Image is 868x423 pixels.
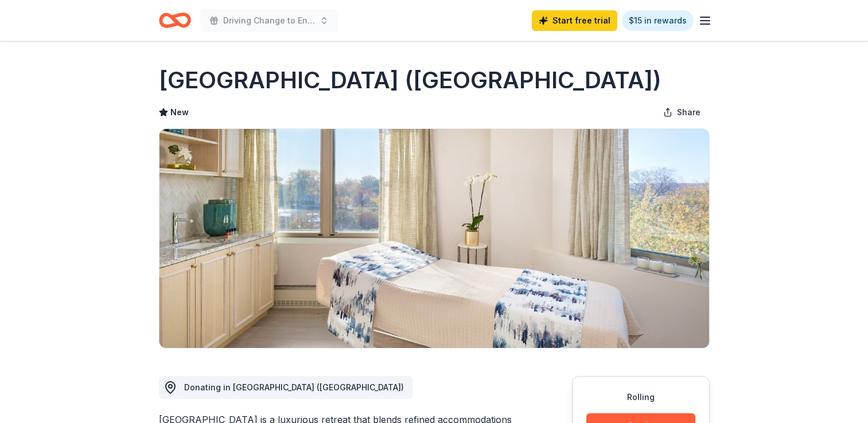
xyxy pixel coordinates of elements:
[586,390,695,404] div: Rolling
[170,105,189,119] span: New
[159,129,709,348] img: Image for Salamander Resort (Middleburg)
[654,101,710,124] button: Share
[200,9,338,32] button: Driving Change to End Domestic Violence
[184,382,404,392] span: Donating in [GEOGRAPHIC_DATA] ([GEOGRAPHIC_DATA])
[159,64,661,96] h1: [GEOGRAPHIC_DATA] ([GEOGRAPHIC_DATA])
[622,10,694,31] a: $15 in rewards
[223,14,315,28] span: Driving Change to End Domestic Violence
[532,10,617,31] a: Start free trial
[159,7,191,34] a: Home
[677,105,700,119] span: Share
